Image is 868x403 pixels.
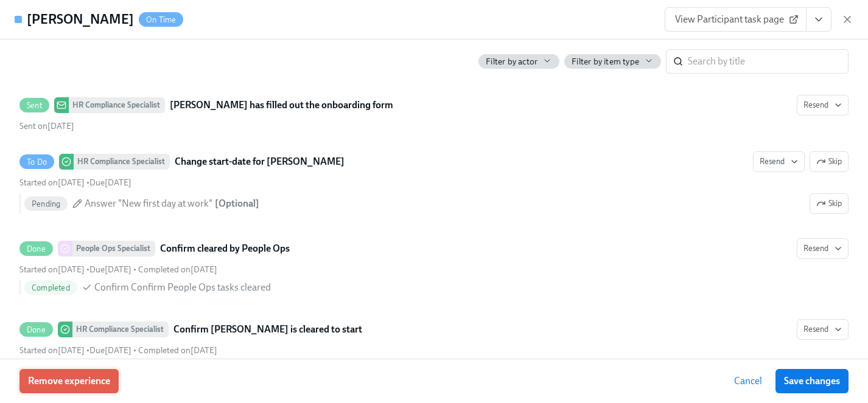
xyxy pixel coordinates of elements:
[27,10,134,29] h4: [PERSON_NAME]
[74,154,170,170] div: HR Compliance Specialist
[803,99,842,111] span: Resend
[85,197,212,210] span: Answer "New first day at work"
[89,345,131,356] span: Tuesday, September 30th 2025, 9:00 am
[19,264,85,275] span: Thursday, September 4th 2025, 9:01 am
[734,375,762,387] span: Cancel
[675,13,796,26] span: View Participant task page
[24,199,68,208] span: Pending
[19,177,85,188] span: Wednesday, September 3rd 2025, 9:01 am
[760,156,798,168] span: Resend
[797,319,849,340] button: DoneHR Compliance SpecialistConfirm [PERSON_NAME] is cleared to startStarted on[DATE] •Due[DATE] ...
[775,369,849,393] button: Save changes
[19,121,74,131] span: Friday, August 29th 2025, 6:55 pm
[138,264,217,275] span: Completed on [DATE]
[69,97,165,113] div: HR Compliance Specialist
[19,345,217,356] div: • •
[72,241,155,257] div: People Ops Specialist
[160,241,290,256] strong: Confirm cleared by People Ops
[28,375,110,387] span: Remove experience
[797,95,849,115] button: SentHR Compliance Specialist[PERSON_NAME] has filled out the onboarding formSent on[DATE]
[753,151,805,172] button: To DoHR Compliance SpecialistChange start-date for [PERSON_NAME]SkipStarted on[DATE] •Due[DATE] P...
[564,54,661,69] button: Filter by item type
[19,101,49,110] span: Sent
[19,244,53,253] span: Done
[803,323,842,336] span: Resend
[478,54,559,69] button: Filter by actor
[688,49,849,74] input: Search by title
[572,56,639,67] span: Filter by item type
[175,154,345,169] strong: Change start-date for [PERSON_NAME]
[19,177,131,188] div: •
[170,98,393,112] strong: [PERSON_NAME] has filled out the onboarding form
[72,322,169,337] div: HR Compliance Specialist
[94,281,271,294] span: Confirm Confirm People Ops tasks cleared
[89,264,131,275] span: Tuesday, September 9th 2025, 9:00 am
[816,198,842,210] span: Skip
[726,369,771,393] button: Cancel
[810,193,849,214] button: To DoHR Compliance SpecialistChange start-date for [PERSON_NAME]ResendSkipStarted on[DATE] •Due[D...
[19,369,119,393] button: Remove experience
[89,177,131,188] span: Wednesday, September 24th 2025, 9:00 am
[139,15,183,24] span: On Time
[19,157,54,167] span: To Do
[797,238,849,259] button: DonePeople Ops SpecialistConfirm cleared by People OpsStarted on[DATE] •Due[DATE] • Completed on[...
[24,283,77,292] span: Completed
[806,7,831,32] button: View task page
[138,345,217,356] span: Completed on [DATE]
[19,325,53,334] span: Done
[215,197,259,210] div: [ Optional ]
[810,151,849,172] button: To DoHR Compliance SpecialistChange start-date for [PERSON_NAME]ResendStarted on[DATE] •Due[DATE]...
[803,243,842,255] span: Resend
[19,264,217,275] div: • •
[784,375,840,387] span: Save changes
[486,56,537,67] span: Filter by actor
[816,156,842,168] span: Skip
[665,7,807,32] a: View Participant task page
[19,345,85,356] span: Wednesday, September 10th 2025, 4:19 pm
[173,322,362,337] strong: Confirm [PERSON_NAME] is cleared to start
